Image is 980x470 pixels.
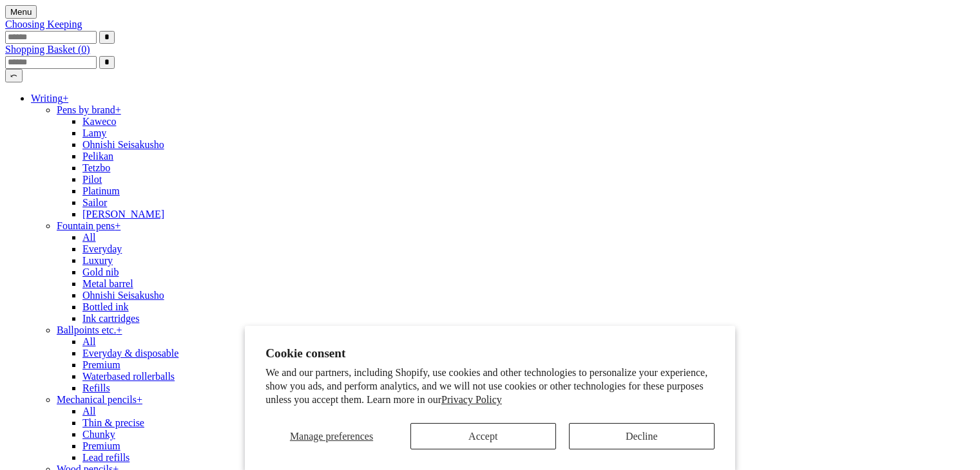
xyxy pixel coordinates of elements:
[82,382,110,393] a: Refills
[82,313,139,324] a: Ink cartridges
[31,93,68,104] a: Writing+
[569,423,715,449] button: Decline
[57,104,121,115] a: Pens by brand+
[82,336,95,347] a: All
[82,429,115,440] a: Chunky
[82,162,110,173] a: Tetzbo
[82,301,129,312] a: Bottled ink
[82,278,133,289] a: Metal barrel
[82,139,164,150] a: Ohnishi Seisakusho
[82,174,102,185] a: Pilot
[410,423,556,449] button: Accept
[82,127,106,138] a: Lamy
[82,406,95,417] a: All
[57,220,120,231] a: Fountain pens+
[82,440,120,451] a: Premium
[5,69,23,82] button: ⤺
[115,220,120,231] span: +
[5,5,37,19] button: Menu
[137,394,142,405] span: +
[5,44,90,55] a: Shopping Basket (0)
[115,104,121,115] span: +
[82,267,119,277] a: Gold nib
[82,348,178,359] a: Everyday & disposable
[82,255,113,266] a: Luxury
[5,19,82,30] a: Choosing Keeping
[116,324,122,335] span: +
[57,394,142,405] a: Mechanical pencils+
[82,452,130,463] a: Lead refills
[82,243,122,254] a: Everyday
[57,324,122,335] a: Ballpoints etc.+
[265,366,715,406] p: We and our partners, including Shopify, use cookies and other technologies to personalize your ex...
[82,197,107,208] a: Sailor
[82,359,120,370] a: Premium
[82,116,116,127] a: Kaweco
[62,93,68,104] span: +
[441,394,502,405] a: Privacy Policy
[82,185,120,196] a: Platinum
[265,423,398,449] button: Manage preferences
[82,232,95,243] a: All
[290,431,373,442] span: Manage preferences
[82,371,175,382] a: Waterbased rollerballs
[82,290,164,301] a: Ohnishi Seisakusho
[82,209,164,220] a: [PERSON_NAME]
[82,417,144,428] a: Thin & precise
[82,151,113,162] a: Pelikan
[265,346,715,361] h2: Cookie consent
